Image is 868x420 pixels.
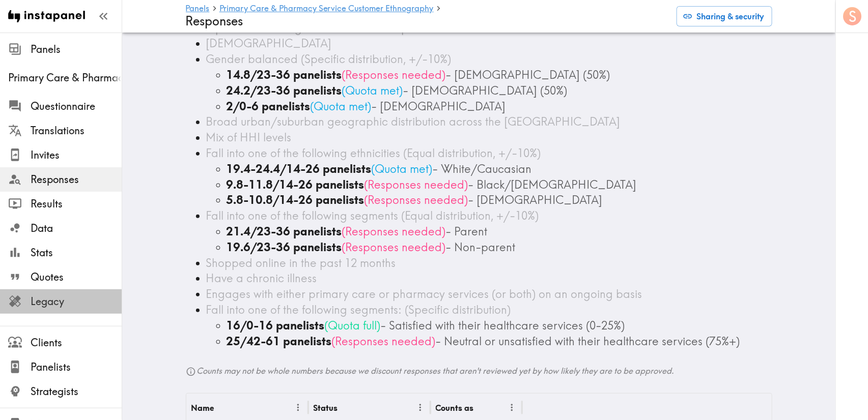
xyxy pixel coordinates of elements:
b: 25/42-61 panelists [227,334,332,348]
b: 2/0-6 panelists [227,99,311,113]
span: [DEMOGRAPHIC_DATA] [206,36,332,50]
span: Primary Care & Pharmacy Service Customer Ethnography [8,71,122,85]
b: 21.4/23-36 panelists [227,224,342,238]
span: Mix of HHI levels [206,130,292,144]
b: 19.4-24.4/14-26 panelists [227,162,372,176]
span: ( Quota full ) [325,318,381,333]
span: Fall into one of the following segments: (Specific distribution) [206,303,511,317]
span: Clients [31,336,122,350]
button: Menu [290,400,306,415]
h6: Counts may not be whole numbers because we discount responses that aren't reviewed yet by how lik... [186,365,772,377]
a: Primary Care & Pharmacy Service Customer Ethnography [219,4,434,14]
span: - Non-parent [446,240,516,254]
span: Panelists [31,360,122,374]
span: Engages with either primary care or pharmacy services (or both) on an ongoing basis [206,287,642,301]
span: - Parent [446,224,488,238]
span: - Satisfied with their healthcare services (0-25%) [381,318,625,333]
div: Name [191,403,214,413]
button: Menu [412,400,428,415]
span: Fall into one of the following ethnicities (Equal distribution, +/-10%) [206,146,541,160]
button: Sharing & security [677,6,772,26]
span: Broad urban/suburban geographic distribution across the [GEOGRAPHIC_DATA] [206,114,621,129]
span: Invites [31,148,122,162]
span: Fall into one of the following segments (Equal distribution, +/-10%) [206,208,539,223]
button: Sort [339,400,355,415]
span: ( Quota met ) [342,83,403,98]
span: - Neutral or unsatisfied with their healthcare services (75%+) [436,334,740,348]
button: Sort [475,400,491,415]
b: 9.8-11.8/14-26 panelists [227,177,365,192]
button: Sort [215,400,231,415]
span: ( Responses needed ) [332,334,436,348]
b: 14.8/23-36 panelists [227,68,342,82]
span: Questionnaire [31,99,122,113]
span: - [DEMOGRAPHIC_DATA] (50%) [446,68,610,82]
span: Results [31,197,122,211]
span: Legacy [31,294,122,309]
span: Shopped online in the past 12 months [206,256,396,270]
span: Have a chronic illness [206,271,317,285]
span: ( Responses needed ) [342,224,446,238]
span: Gender balanced (Specific distribution, +/-10%) [206,52,452,66]
b: 24.2/23-36 panelists [227,83,342,98]
span: ( Responses needed ) [342,68,446,82]
span: ( Responses needed ) [342,240,446,254]
span: Strategists [31,384,122,399]
span: - [DEMOGRAPHIC_DATA] [468,193,603,207]
button: S [842,6,862,26]
span: ( Responses needed ) [365,193,468,207]
span: Translations [31,124,122,138]
a: Panels [186,4,210,14]
h4: Responses [186,14,668,28]
span: Data [31,221,122,235]
span: S [849,8,857,25]
span: - [DEMOGRAPHIC_DATA] [372,99,506,113]
div: Status [314,403,338,413]
div: Counts as [436,403,474,413]
span: Stats [31,246,122,260]
button: Menu [504,400,520,415]
b: 16/0-16 panelists [227,318,325,333]
span: - [DEMOGRAPHIC_DATA] (50%) [403,83,568,98]
span: Responses [31,172,122,187]
span: - White/Caucasian [433,162,532,176]
b: 5.8-10.8/14-26 panelists [227,193,365,207]
b: 19.6/23-36 panelists [227,240,342,254]
span: - Black/[DEMOGRAPHIC_DATA] [468,177,637,192]
span: Open to discussing their healthcare experiences [206,21,452,35]
span: ( Quota met ) [372,162,433,176]
span: ( Responses needed ) [365,177,468,192]
span: ( Quota met ) [311,99,372,113]
span: Panels [31,42,122,56]
span: Quotes [31,270,122,284]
